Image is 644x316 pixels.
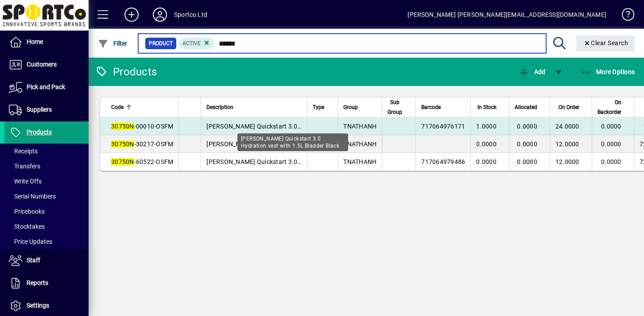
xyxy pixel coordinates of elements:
a: Suppliers [4,99,89,121]
span: 0.0000 [517,140,537,148]
div: Code [111,102,173,112]
a: Reports [4,272,89,294]
div: Barcode [421,102,465,112]
span: Product [149,39,173,48]
a: Price Updates [4,234,89,249]
span: Add [519,68,545,75]
span: Barcode [421,102,441,112]
span: TNATHANH [343,158,376,165]
button: Profile [146,7,174,23]
span: Description [206,102,233,112]
button: Add [516,64,547,80]
span: Price Updates [9,238,52,245]
em: 30750N [111,140,134,148]
span: Suppliers [27,106,52,113]
span: Pricebooks [9,208,45,215]
button: Add [117,7,146,23]
span: 717064976171 [421,123,465,130]
span: On Order [559,102,579,112]
a: Write Offs [4,174,89,189]
span: 0.0000 [601,123,621,130]
span: 1.0000 [476,123,497,130]
a: Transfers [4,159,89,174]
span: Pick and Pack [27,83,65,90]
span: Code [111,102,124,112]
span: Type [313,102,324,112]
span: Reports [27,279,48,286]
a: Knowledge Base [615,2,633,31]
div: Sub Group [388,98,410,117]
div: Allocated [515,102,545,112]
a: Pricebooks [4,204,89,219]
span: Transfers [9,163,40,170]
a: Staff [4,250,89,272]
div: [PERSON_NAME] Quickstart 3.0 Hydration vest with 1.5L Bladder Black [237,133,348,151]
span: Stocktakes [9,223,45,230]
a: Stocktakes [4,219,89,234]
span: -60522-OSFM [111,158,173,165]
div: On Order [555,102,587,112]
a: Serial Numbers [4,189,89,204]
span: TNATHANH [343,123,376,130]
span: Serial Numbers [9,193,56,200]
span: On Backorder [597,98,621,117]
span: 0.0000 [517,123,537,130]
span: Customers [27,61,57,68]
span: -00010-OSFM [111,123,173,130]
div: Products [95,65,157,79]
span: 12.0000 [555,158,579,165]
span: Clear Search [583,39,628,47]
div: Description [206,102,302,112]
div: [PERSON_NAME] [PERSON_NAME][EMAIL_ADDRESS][DOMAIN_NAME] [407,8,606,22]
span: Products [27,129,52,136]
div: Group [343,102,376,112]
a: Receipts [4,144,89,159]
span: Active [182,40,201,47]
div: Type [313,102,332,112]
span: Receipts [9,148,38,155]
span: 12.0000 [555,140,579,148]
span: 0.0000 [601,158,621,165]
span: Filter [98,40,128,47]
button: Filter [96,35,130,51]
em: 30750N [111,158,134,165]
span: Sub Group [388,98,402,117]
button: Clear [576,35,636,51]
span: 0.0000 [476,140,497,148]
span: Write Offs [9,178,42,185]
span: TNATHANH [343,140,376,148]
div: Sportco Ltd [174,8,207,22]
em: 30750N [111,123,134,130]
span: Home [27,38,43,45]
span: 0.0000 [517,158,537,165]
span: [PERSON_NAME] Quickstart 3.0 Hydration vest with 1.5L Bladder Orange [206,140,415,148]
span: 0.0000 [601,140,621,148]
a: Customers [4,54,89,76]
div: On Backorder [597,98,629,117]
span: Allocated [515,102,537,112]
button: More Options [579,64,637,80]
span: 24.0000 [555,123,579,130]
span: Staff [27,257,40,264]
a: Pick and Pack [4,76,89,98]
span: 0.0000 [476,158,497,165]
span: More Options [581,68,635,75]
span: Settings [27,302,49,309]
span: -30217-OSFM [111,140,173,148]
span: Group [343,102,358,112]
span: In Stock [477,102,497,112]
span: 717064979486 [421,158,465,165]
span: [PERSON_NAME] Quickstart 3.0 Hydration vest with 1.5L Bladder Black [206,123,409,130]
div: In Stock [476,102,504,112]
span: [PERSON_NAME] Quickstart 3.0 Hydration vest with 1.5L Bladder Blue [206,158,406,165]
a: Home [4,31,89,53]
mat-chip: Activation Status: Active [179,38,214,49]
